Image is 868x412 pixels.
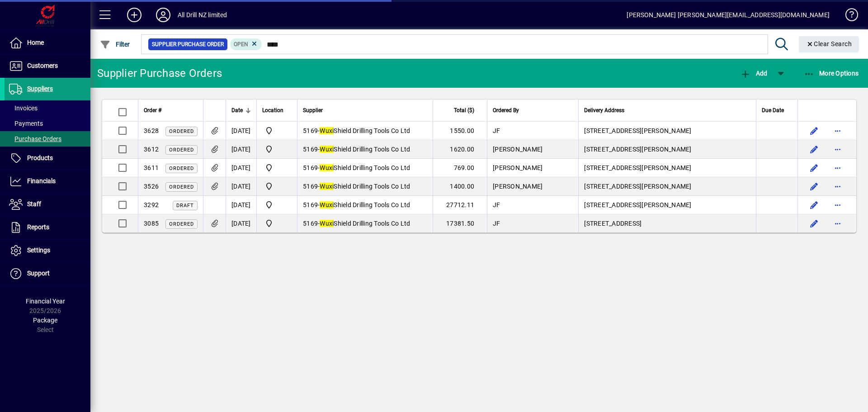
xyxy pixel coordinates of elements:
div: All Drill NZ limited [178,8,227,22]
span: Draft [176,203,194,208]
td: [DATE] [226,196,256,214]
button: Filter [98,36,132,52]
span: Shield Drilling Tools Co Ltd [320,146,410,153]
a: Purchase Orders [5,131,90,147]
td: - [297,214,433,232]
a: Invoices [5,100,90,116]
span: More Options [804,70,859,77]
em: Wuxi [320,146,334,153]
span: Package [33,317,57,324]
span: JF [493,127,500,134]
span: Ordered [169,166,194,171]
span: Ordered [169,184,194,190]
span: 5169 [303,183,318,190]
span: Shield Drilling Tools Co Ltd [320,164,410,171]
a: Financials [5,170,90,193]
span: Order # [144,105,161,115]
div: Order # [144,105,198,115]
button: More options [830,198,845,212]
span: All Drill NZ Limited [262,199,292,210]
em: Wuxi [320,127,334,134]
span: Delivery Address [584,105,624,115]
td: [DATE] [226,122,256,140]
button: Edit [807,179,821,194]
a: Settings [5,239,90,262]
div: Total ($) [439,105,482,115]
span: Payments [9,120,43,127]
td: [DATE] [226,214,256,232]
td: [DATE] [226,159,256,177]
td: [STREET_ADDRESS][PERSON_NAME] [578,177,756,196]
span: 3628 [144,127,159,134]
span: Invoices [9,104,38,112]
span: All Drill NZ Limited [262,218,292,229]
span: 5169 [303,146,318,153]
button: More options [830,179,845,194]
button: Edit [807,142,821,156]
span: 5169 [303,164,318,171]
td: [STREET_ADDRESS] [578,214,756,232]
span: 5169 [303,201,318,208]
span: Supplier [303,105,323,115]
td: [STREET_ADDRESS][PERSON_NAME] [578,196,756,214]
td: [STREET_ADDRESS][PERSON_NAME] [578,140,756,159]
td: - [297,159,433,177]
span: Financials [27,177,56,185]
a: Staff [5,193,90,216]
span: All Drill NZ Limited [262,144,292,155]
span: Staff [27,200,41,208]
span: All Drill NZ Limited [262,181,292,192]
td: [STREET_ADDRESS][PERSON_NAME] [578,122,756,140]
em: Wuxi [320,183,334,190]
td: - [297,140,433,159]
span: Open [234,41,248,47]
div: Supplier Purchase Orders [97,66,222,81]
button: More options [830,123,845,138]
button: More options [830,216,845,231]
td: - [297,122,433,140]
span: Home [27,39,44,46]
div: Date [231,105,251,115]
span: Reports [27,223,49,231]
span: Ordered [169,147,194,153]
span: 3292 [144,201,159,208]
button: Edit [807,198,821,212]
td: 17381.50 [433,214,487,232]
a: Products [5,147,90,170]
td: 1400.00 [433,177,487,196]
button: More options [830,142,845,156]
span: Purchase Orders [9,135,61,142]
td: 27712.11 [433,196,487,214]
span: Filter [100,41,130,48]
a: Knowledge Base [839,2,857,31]
td: [DATE] [226,140,256,159]
span: 5169 [303,220,318,227]
span: Due Date [762,105,784,115]
span: JF [493,201,500,208]
a: Reports [5,216,90,239]
span: Shield Drilling Tools Co Ltd [320,183,410,190]
button: Edit [807,161,821,175]
td: 1550.00 [433,122,487,140]
span: Shield Drilling Tools Co Ltd [320,201,410,208]
a: Payments [5,116,90,131]
span: Location [262,105,283,115]
div: [PERSON_NAME] [PERSON_NAME][EMAIL_ADDRESS][DOMAIN_NAME] [627,8,830,22]
span: JF [493,220,500,227]
span: Supplier Purchase Order [152,40,224,49]
button: Edit [807,123,821,138]
em: Wuxi [320,164,334,171]
td: - [297,177,433,196]
a: Support [5,262,90,285]
td: [STREET_ADDRESS][PERSON_NAME] [578,159,756,177]
a: Home [5,32,90,54]
td: [DATE] [226,177,256,196]
span: Ordered By [493,105,519,115]
div: Location [262,105,292,115]
button: Clear [799,36,859,52]
td: 1620.00 [433,140,487,159]
button: Profile [149,7,178,23]
span: [PERSON_NAME] [493,164,542,171]
div: Ordered By [493,105,573,115]
span: 3612 [144,146,159,153]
